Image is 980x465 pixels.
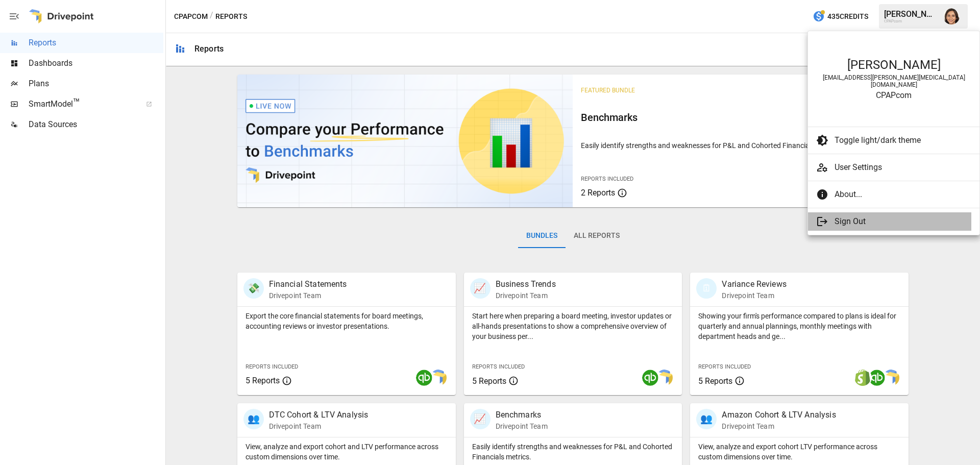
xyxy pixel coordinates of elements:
[818,58,969,72] div: [PERSON_NAME]
[835,215,963,228] span: Sign Out
[835,161,971,174] span: User Settings
[835,134,963,146] span: Toggle light/dark theme
[835,188,963,201] span: About...
[818,90,969,100] div: CPAPcom
[818,74,969,88] div: [EMAIL_ADDRESS][PERSON_NAME][MEDICAL_DATA][DOMAIN_NAME]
